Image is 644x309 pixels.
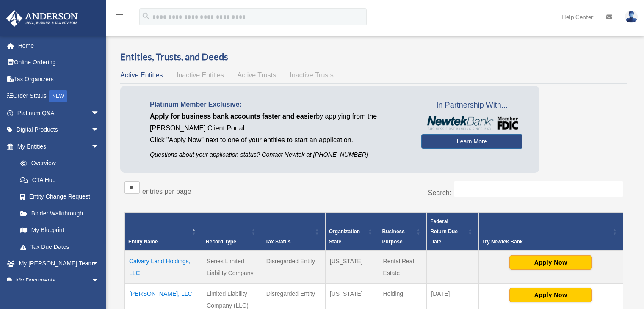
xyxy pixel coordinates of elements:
a: Home [6,37,112,54]
a: menu [114,15,124,22]
a: Overview [12,155,104,172]
td: Series Limited Liability Company [202,251,262,284]
span: arrow_drop_down [91,105,108,122]
a: My Documentsarrow_drop_down [6,272,112,289]
span: Inactive Entities [177,72,224,79]
a: Order StatusNEW [6,88,112,105]
img: User Pic [625,11,638,23]
div: NEW [49,90,67,102]
th: Organization State: Activate to sort [325,212,379,251]
div: Try Newtek Bank [482,237,610,247]
a: Learn More [421,134,522,149]
img: NewtekBankLogoSM.png [426,116,518,130]
button: Apply Now [509,288,592,302]
label: entries per page [142,188,191,195]
th: Entity Name: Activate to invert sorting [125,212,202,251]
i: search [141,11,151,21]
a: Entity Change Request [12,188,108,205]
td: Calvary Land Holdings, LLC [125,251,202,284]
a: Tax Due Dates [12,238,108,255]
th: Business Purpose: Activate to sort [379,212,427,251]
i: menu [114,12,124,22]
td: Rental Real Estate [379,251,427,284]
p: Click "Apply Now" next to one of your entities to start an application. [150,134,409,146]
span: Organization State [329,229,360,245]
th: Federal Return Due Date: Activate to sort [427,212,478,251]
th: Tax Status: Activate to sort [262,212,325,251]
span: In Partnership With... [421,99,522,112]
a: CTA Hub [12,171,108,188]
span: Active Trusts [238,72,276,79]
th: Record Type: Activate to sort [202,212,262,251]
a: My [PERSON_NAME] Teamarrow_drop_down [6,255,112,272]
img: Anderson Advisors Platinum Portal [4,10,80,27]
a: Binder Walkthrough [12,205,108,222]
span: arrow_drop_down [91,255,108,273]
a: My Blueprint [12,222,108,239]
p: Platinum Member Exclusive: [150,99,409,110]
h3: Entities, Trusts, and Deeds [120,50,627,63]
label: Search: [428,189,451,196]
span: Inactive Trusts [290,72,334,79]
td: [US_STATE] [325,251,379,284]
a: Online Ordering [6,54,112,71]
span: arrow_drop_down [91,272,108,289]
td: Disregarded Entity [262,251,325,284]
th: Try Newtek Bank : Activate to sort [478,212,623,251]
a: Tax Organizers [6,71,112,88]
p: Questions about your application status? Contact Newtek at [PHONE_NUMBER] [150,149,409,160]
span: Business Purpose [382,229,405,245]
span: arrow_drop_down [91,121,108,139]
span: Entity Name [128,239,158,245]
button: Apply Now [509,255,592,270]
a: My Entitiesarrow_drop_down [6,138,108,155]
a: Digital Productsarrow_drop_down [6,121,112,138]
span: Tax Status [265,239,291,245]
a: Platinum Q&Aarrow_drop_down [6,105,112,121]
span: Record Type [206,239,236,245]
span: Apply for business bank accounts faster and easier [150,113,316,120]
span: Federal Return Due Date [430,218,458,245]
span: arrow_drop_down [91,138,108,155]
p: by applying from the [PERSON_NAME] Client Portal. [150,110,409,134]
span: Active Entities [120,72,163,79]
